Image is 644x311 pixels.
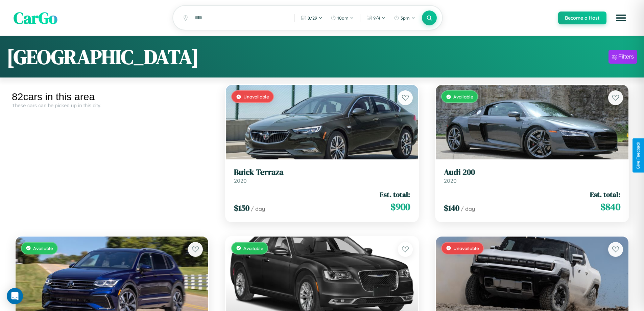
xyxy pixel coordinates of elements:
span: CarGo [14,7,57,29]
span: Unavailable [453,245,479,251]
a: Audi 2002020 [444,168,620,184]
div: Give Feedback [636,142,641,169]
span: Available [33,245,53,251]
span: $ 150 [234,202,249,214]
button: 8/29 [297,13,326,23]
div: These cars can be picked up in this city. [12,103,212,108]
div: 82 cars in this area [12,91,212,103]
div: Open Intercom Messenger [7,288,23,304]
span: / day [251,205,265,212]
span: 2020 [444,177,457,184]
span: 8 / 29 [308,15,317,21]
span: 2020 [234,177,247,184]
h3: Buick Terraza [234,168,410,177]
span: $ 140 [444,202,459,214]
span: Est. total: [590,190,620,199]
button: 9/4 [363,13,389,23]
h1: [GEOGRAPHIC_DATA] [7,43,199,71]
span: Available [453,94,473,99]
span: / day [461,205,475,212]
span: Unavailable [243,94,269,99]
span: 10am [337,15,349,21]
span: 9 / 4 [373,15,380,21]
button: Become a Host [558,12,606,24]
div: Filters [618,53,634,60]
span: Available [243,245,263,251]
span: Est. total: [380,190,410,199]
a: Buick Terraza2020 [234,168,410,184]
h3: Audi 200 [444,168,620,177]
button: Open menu [612,8,630,27]
span: $ 840 [600,200,620,214]
span: 3pm [401,15,410,21]
button: 10am [327,13,357,23]
button: 3pm [390,13,419,23]
button: Filters [609,50,637,64]
span: $ 900 [390,200,410,214]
